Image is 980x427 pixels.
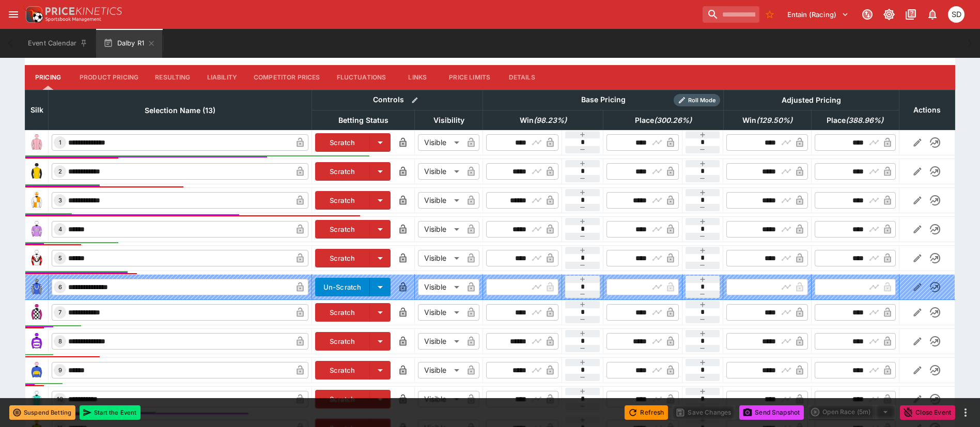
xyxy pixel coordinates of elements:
[245,65,329,90] button: Competitor Prices
[56,197,64,204] span: 3
[315,249,370,267] button: Scratch
[624,114,703,126] span: excl. Emergencies (300.26%)
[80,405,141,420] button: Start the Event
[56,168,64,175] span: 2
[199,65,245,90] button: Liability
[56,309,64,316] span: 7
[315,390,370,408] button: Scratch
[56,338,64,345] span: 8
[441,65,499,90] button: Price Limits
[756,114,792,126] em: ( 129.50 %)
[315,278,370,296] button: Un-Scratch
[96,29,162,58] button: Dalby R1
[418,250,463,266] div: Visible
[28,279,45,295] img: runner 6
[899,90,955,130] th: Actions
[315,133,370,152] button: Scratch
[731,114,804,126] span: excl. Emergencies (129.50%)
[418,279,463,295] div: Visible
[781,6,855,23] button: Select Tenant
[408,93,422,107] button: Bulk edit
[55,396,65,403] span: 10
[418,333,463,350] div: Visible
[923,5,942,24] button: Notifications
[508,114,578,126] span: excl. Emergencies (98.23%)
[28,134,45,151] img: runner 1
[315,191,370,210] button: Scratch
[56,283,64,291] span: 6
[57,139,64,146] span: 1
[56,226,64,233] span: 4
[900,405,955,420] button: Close Event
[418,134,463,151] div: Visible
[315,332,370,351] button: Scratch
[56,255,64,262] span: 5
[329,65,395,90] button: Fluctuations
[4,5,23,24] button: open drawer
[945,3,968,26] button: Stuart Dibb
[625,405,668,420] button: Refresh
[312,90,483,110] th: Controls
[147,65,198,90] button: Resulting
[25,90,49,130] th: Silk
[315,361,370,379] button: Scratch
[880,5,898,24] button: Toggle light/dark mode
[739,405,804,420] button: Send Snapshot
[25,65,71,90] button: Pricing
[684,96,720,105] span: Roll Mode
[315,303,370,322] button: Scratch
[959,406,972,419] button: more
[23,4,43,25] img: PriceKinetics Logo
[674,94,720,106] div: Show/hide Price Roll mode configuration.
[56,367,64,374] span: 9
[9,405,75,420] button: Suspend Betting
[808,405,896,419] div: split button
[22,29,94,58] button: Event Calendar
[418,192,463,209] div: Visible
[534,114,567,126] em: ( 98.23 %)
[418,163,463,180] div: Visible
[418,221,463,238] div: Visible
[422,114,476,126] span: Visibility
[418,362,463,378] div: Visible
[28,304,45,321] img: runner 7
[394,65,441,90] button: Links
[28,163,45,180] img: runner 2
[858,5,877,24] button: Connected to PK
[327,114,400,126] span: Betting Status
[418,304,463,321] div: Visible
[418,391,463,407] div: Visible
[28,333,45,350] img: runner 8
[499,65,545,90] button: Details
[654,114,692,126] em: ( 300.26 %)
[133,104,227,117] span: Selection Name (13)
[28,391,45,407] img: runner 10
[315,220,370,239] button: Scratch
[815,114,895,126] span: excl. Emergencies (388.96%)
[28,362,45,378] img: runner 9
[28,250,45,266] img: runner 5
[28,192,45,209] img: runner 3
[315,162,370,181] button: Scratch
[577,93,630,106] div: Base Pricing
[71,65,147,90] button: Product Pricing
[901,5,920,24] button: Documentation
[45,17,101,22] img: Sportsbook Management
[846,114,883,126] em: ( 388.96 %)
[28,221,45,238] img: runner 4
[761,6,778,23] button: No Bookmarks
[948,6,965,23] div: Stuart Dibb
[703,6,759,23] input: search
[723,90,899,110] th: Adjusted Pricing
[45,7,122,15] img: PriceKinetics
